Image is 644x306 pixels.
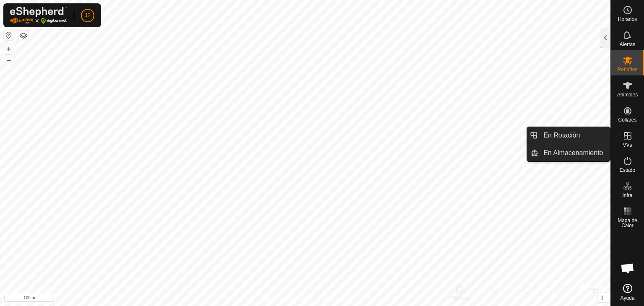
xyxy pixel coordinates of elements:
[620,168,635,173] span: Estado
[538,145,610,161] a: En Almacenamiento
[618,117,636,122] span: Collares
[85,11,91,20] span: J2
[617,92,638,97] span: Animales
[611,280,644,304] a: Ayuda
[620,42,635,47] span: Alertas
[597,293,607,302] button: i
[4,30,14,40] button: Restablecer Mapa
[621,296,635,301] span: Ayuda
[618,17,637,22] span: Horarios
[623,143,632,148] span: VVs
[617,67,637,72] span: Rebaños
[18,31,29,41] button: Capas del Mapa
[543,148,603,158] span: En Almacenamiento
[527,145,610,161] li: En Almacenamiento
[622,193,632,198] span: Infra
[615,256,640,281] div: Chat abierto
[10,7,67,24] img: Logo Gallagher
[543,130,580,140] span: En Rotación
[262,295,310,303] a: Política de Privacidad
[527,127,610,144] li: En Rotación
[320,295,348,303] a: Contáctenos
[4,44,14,54] button: +
[4,55,14,65] button: –
[538,127,610,144] a: En Rotación
[613,218,642,228] span: Mapa de Calor
[601,294,603,301] span: i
